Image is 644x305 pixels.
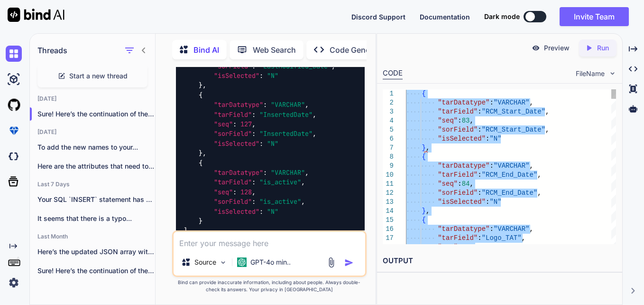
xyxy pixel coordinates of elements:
[576,69,605,78] span: FileName
[6,97,22,113] img: githubLight
[313,130,316,138] span: ,
[219,258,227,267] img: Pick Models
[252,130,256,138] span: :
[37,109,155,119] p: Sure! Here’s the continuation of the mod...
[494,162,530,170] span: "VARCHAR"
[383,107,394,116] div: 3
[383,125,394,134] div: 5
[37,266,155,276] p: Sure! Here’s the continuation of the JSON...
[351,12,405,22] button: Discord Support
[259,178,301,187] span: "is_active"
[199,159,202,167] span: {
[478,234,482,242] span: :
[37,247,155,257] p: Here’s the updated JSON array with the...
[37,45,67,56] h1: Threads
[383,152,394,162] div: 8
[426,144,430,152] span: ,
[470,243,474,251] span: ,
[214,168,263,177] span: "tarDatatype"
[490,162,494,170] span: :
[422,153,426,161] span: {
[202,149,206,158] span: ,
[422,216,426,224] span: {
[252,197,256,206] span: :
[259,197,301,206] span: "is_active"
[172,279,367,293] p: Bind can provide inaccurate information, including about people. Always double-check its answers....
[252,178,256,187] span: :
[438,126,478,133] span: "sorField"
[199,81,202,90] span: }
[383,116,394,125] div: 4
[608,69,616,77] img: chevron down
[214,130,252,138] span: "sorField"
[37,162,155,171] p: Here are the attributes that need to...
[240,188,252,196] span: 128
[214,101,263,109] span: "tarDatatype"
[344,258,354,267] img: icon
[252,120,256,128] span: ,
[438,225,490,233] span: "tarDatatype"
[6,123,22,139] img: premium
[194,257,216,267] p: Source
[383,98,394,107] div: 2
[420,12,470,22] button: Documentation
[458,180,462,188] span: :
[383,171,394,180] div: 10
[214,139,259,148] span: "isSelected"
[263,101,267,109] span: :
[383,68,403,79] div: CODE
[486,135,489,143] span: :
[383,162,394,171] div: 9
[383,207,394,216] div: 14
[237,257,247,267] img: GPT-4o mini
[383,89,394,98] div: 1
[438,198,486,206] span: "isSelected"
[253,44,296,56] p: Web Search
[538,171,542,179] span: ,
[250,257,291,267] p: GPT-4o min..
[482,126,545,133] span: "RCM_Start_Date"
[377,250,622,272] h2: OUTPUT
[478,189,482,197] span: :
[252,110,256,119] span: :
[420,13,470,21] span: Documentation
[438,99,490,106] span: "tarDatatype"
[30,233,155,240] h2: Last Month
[482,234,522,242] span: "Logo_TAT"
[544,43,570,53] p: Preview
[438,117,458,124] span: "seq"
[252,188,256,196] span: ,
[470,180,474,188] span: ,
[458,117,462,124] span: :
[214,207,259,216] span: "isSelected"
[199,149,202,158] span: }
[202,81,206,90] span: ,
[462,117,470,124] span: 83
[69,71,128,81] span: Start a new thread
[271,168,305,177] span: "VARCHAR"
[184,227,187,235] span: ]
[214,197,252,206] span: "sorField"
[490,198,502,206] span: "N"
[313,110,316,119] span: ,
[240,120,252,128] span: 127
[530,99,534,106] span: ,
[484,12,520,21] span: Dark mode
[383,198,394,207] div: 13
[438,162,490,170] span: "tarDatatype"
[522,234,525,242] span: ,
[6,46,22,62] img: chat
[214,110,252,119] span: "tarField"
[438,108,478,115] span: "tarField"
[37,195,155,204] p: Your SQL `INSERT` statement has a few...
[422,207,426,215] span: }
[383,225,394,234] div: 16
[259,130,313,138] span: "InsertedDate"
[259,139,263,148] span: :
[597,43,609,53] p: Run
[462,180,470,188] span: 84
[267,139,278,148] span: "N"
[426,207,430,215] span: ,
[383,243,394,252] div: 18
[383,143,394,152] div: 7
